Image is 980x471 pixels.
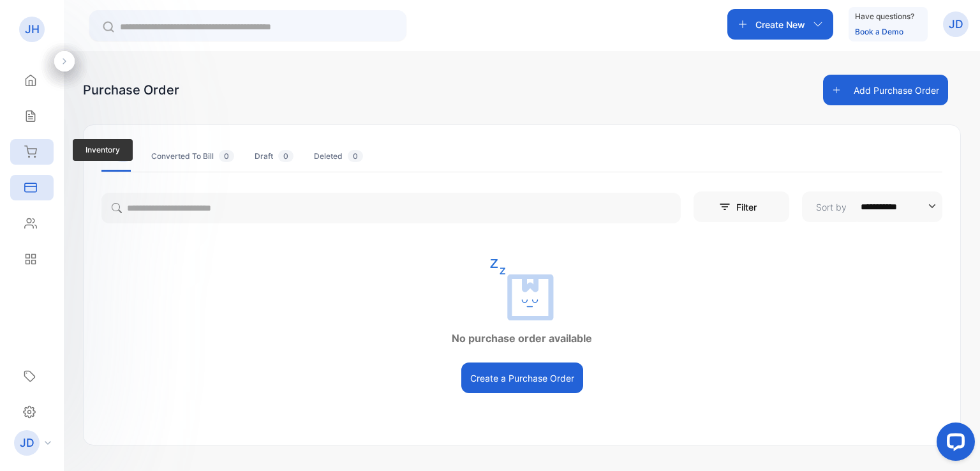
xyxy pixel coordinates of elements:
[823,75,948,105] button: Add Purchase Order
[314,151,363,162] div: Deleted
[278,150,293,162] span: 0
[949,16,963,33] p: JD
[490,259,554,320] img: empty state
[84,331,960,346] p: No purchase order available
[151,151,234,162] div: Converted To Bill
[755,18,805,31] p: Create New
[20,435,34,451] p: JD
[219,150,234,162] span: 0
[855,27,903,36] a: Book a Demo
[73,139,133,161] span: Inventory
[926,417,980,471] iframe: LiveChat chat widget
[255,151,293,162] div: Draft
[943,9,969,40] button: JD
[83,80,179,100] div: Purchase Order
[816,200,847,214] p: Sort by
[25,21,40,38] p: JH
[461,363,583,393] button: Create a Purchase Order
[348,150,363,162] span: 0
[802,191,942,222] button: Sort by
[727,9,833,40] button: Create New
[855,10,914,23] p: Have questions?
